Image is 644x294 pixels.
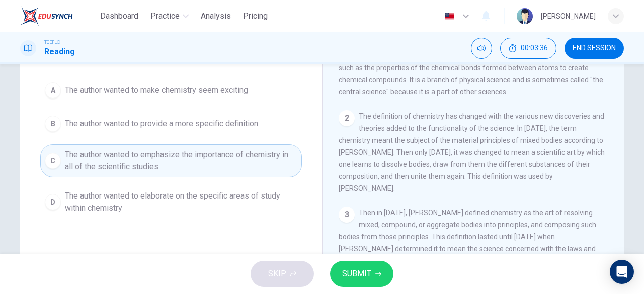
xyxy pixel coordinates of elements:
[40,111,302,136] button: BThe author wanted to provide a more specific definition
[339,112,605,192] span: The definition of chemistry has changed with the various new discoveries and theories added to th...
[96,7,142,25] button: Dashboard
[201,10,231,22] span: Analysis
[45,116,61,132] div: B
[40,78,302,103] button: AThe author wanted to make chemistry seem exciting
[150,10,180,22] span: Practice
[197,7,235,25] button: Analysis
[239,7,272,25] button: Pricing
[330,261,393,287] button: SUBMIT
[65,118,258,130] span: The author wanted to provide a more specific definition
[521,44,548,52] span: 00:03:36
[339,207,355,223] div: 3
[610,260,634,284] div: Open Intercom Messenger
[500,38,556,59] button: 00:03:36
[65,149,297,173] span: The author wanted to emphasize the importance of chemistry in all of the scientific studies
[541,10,596,22] div: [PERSON_NAME]
[65,84,248,96] span: The author wanted to make chemistry seem exciting
[443,13,456,20] img: en
[339,40,607,96] span: Chemistry is the study of the composition, structure, properties, and change of matter. The chief...
[517,8,533,24] img: Profile picture
[44,46,75,58] h1: Reading
[100,10,138,22] span: Dashboard
[40,144,302,177] button: CThe author wanted to emphasize the importance of chemistry in all of the scientific studies
[573,44,616,52] span: END SESSION
[65,190,297,214] span: The author wanted to elaborate on the specific areas of study within chemistry
[20,6,73,26] img: EduSynch logo
[45,153,61,169] div: C
[45,82,61,99] div: A
[500,38,556,59] div: Hide
[243,10,268,22] span: Pricing
[44,39,60,46] span: TOEFL®
[471,38,492,59] div: Mute
[40,185,302,219] button: DThe author wanted to elaborate on the specific areas of study within chemistry
[146,7,193,25] button: Practice
[565,38,624,59] button: END SESSION
[339,110,355,126] div: 2
[20,6,96,26] a: EduSynch logo
[342,267,371,281] span: SUBMIT
[45,194,61,210] div: D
